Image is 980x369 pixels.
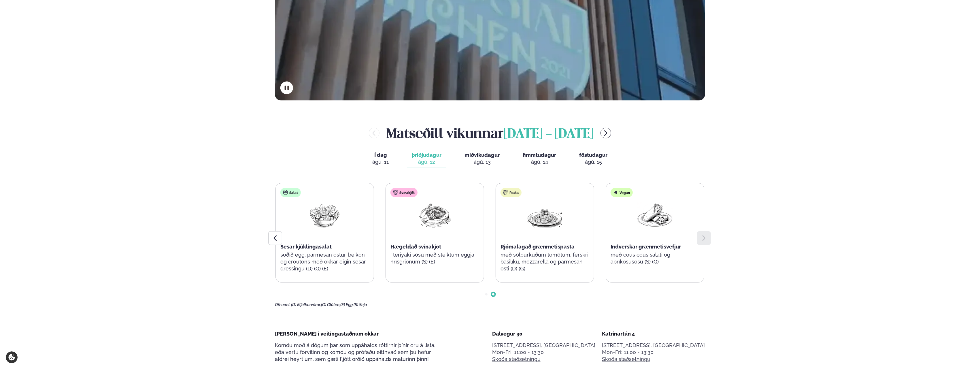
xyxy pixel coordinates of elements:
span: Go to slide 2 [492,293,494,295]
span: (S) Soja [354,302,367,307]
span: [PERSON_NAME] í veitingastaðnum okkar [275,331,379,337]
span: Ofnæmi: [275,302,290,307]
span: (E) Egg, [340,302,354,307]
span: Rjómalagað grænmetispasta [501,244,575,250]
div: ágú. 14 [523,159,556,165]
button: fimmtudagur ágú. 14 [518,149,561,168]
img: Spagetti.png [526,202,563,229]
a: Cookie settings [6,351,18,363]
button: Í dag ágú. 11 [368,149,393,168]
h2: Matseðill vikunnar [386,124,594,142]
img: Vegan.svg [613,190,618,195]
p: í teriyaki sósu með steiktum eggja hrísgrjónum (S) (E) [390,251,479,265]
span: [DATE] - [DATE] [504,128,594,141]
img: pasta.svg [503,190,508,195]
div: ágú. 12 [412,159,441,165]
p: með sólþurkuðum tómötum, ferskri basilíku, mozzarella og parmesan osti (D) (G) [501,251,589,272]
img: Wraps.png [637,202,673,229]
div: ágú. 13 [464,159,500,165]
a: Skoða staðsetningu [602,356,650,363]
img: Pork-Meat.png [416,202,453,229]
div: Katrínartún 4 [602,330,705,337]
button: menu-btn-left [369,128,379,138]
p: soðið egg, parmesan ostur, beikon og croutons með okkar eigin sesar dressingu (D) (G) (E) [280,251,369,272]
span: Komdu með á dögum þar sem uppáhalds réttirnir þínir eru á lista, eða vertu forvitinn og komdu og ... [275,342,435,362]
button: þriðjudagur ágú. 12 [407,149,446,168]
p: [STREET_ADDRESS], [GEOGRAPHIC_DATA] [492,342,595,349]
span: Indverskar grænmetisvefjur [611,244,681,250]
span: Go to slide 1 [485,293,488,295]
div: Dalvegur 30 [492,330,595,337]
div: Mon-Fri: 11:00 - 13:30 [602,349,705,356]
span: föstudagur [579,152,607,158]
button: menu-btn-right [601,128,611,138]
div: Svínakjöt [390,188,418,197]
div: ágú. 15 [579,159,607,165]
img: salad.svg [283,190,288,195]
p: [STREET_ADDRESS], [GEOGRAPHIC_DATA] [602,342,705,349]
button: föstudagur ágú. 15 [575,149,612,168]
p: með cous cous salati og apríkósusósu (S) (G) [611,251,699,265]
span: þriðjudagur [412,152,441,158]
img: Salad.png [306,202,343,229]
div: Pasta [501,188,522,197]
span: (D) Mjólkurvörur, [291,302,321,307]
span: Í dag [372,152,389,159]
span: miðvikudagur [464,152,500,158]
span: Hægeldað svínakjöt [390,244,441,250]
span: Sesar kjúklingasalat [280,244,332,250]
button: miðvikudagur ágú. 13 [460,149,504,168]
div: Salat [280,188,301,197]
div: ágú. 11 [372,159,389,165]
img: pork.svg [393,190,398,195]
div: Mon-Fri: 11:00 - 13:30 [492,349,595,356]
div: Vegan [611,188,633,197]
span: (G) Glúten, [321,302,340,307]
span: fimmtudagur [523,152,556,158]
a: Skoða staðsetningu [492,356,541,363]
